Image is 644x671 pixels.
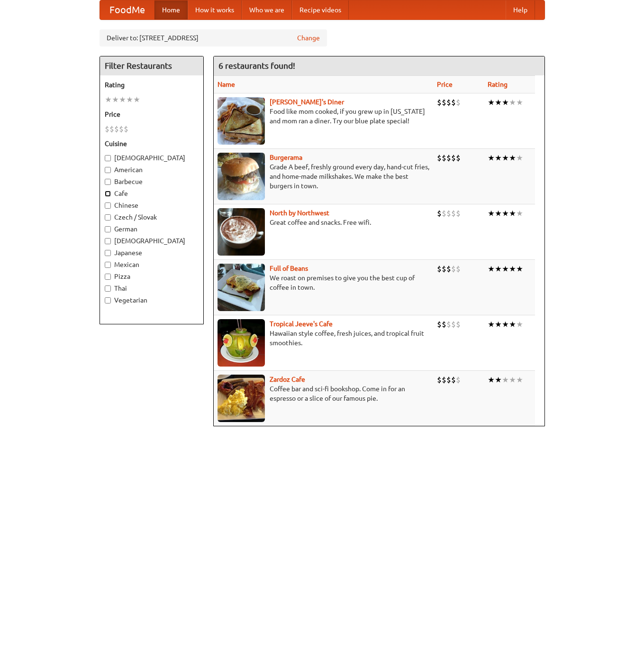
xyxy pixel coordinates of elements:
[442,375,446,385] li: $
[105,226,111,232] input: German
[105,248,199,257] label: Japanese
[437,319,442,330] li: $
[105,260,199,269] label: Mexican
[105,297,111,303] input: Vegetarian
[270,154,302,161] a: Burgerama
[218,375,265,422] img: zardoz.jpg
[270,320,333,328] a: Tropical Jeeve's Cafe
[109,124,114,134] li: $
[105,238,111,244] input: [DEMOGRAPHIC_DATA]
[451,153,456,163] li: $
[456,153,461,163] li: $
[105,167,111,173] input: American
[105,179,111,185] input: Barbecue
[218,329,429,348] p: Hawaiian style coffee, fresh juices, and tropical fruit smoothies.
[126,94,133,105] li: ★
[488,208,495,219] li: ★
[133,94,140,105] li: ★
[502,375,509,385] li: ★
[446,375,451,385] li: $
[105,201,199,210] label: Chinese
[502,153,509,163] li: ★
[218,162,429,191] p: Grade A beef, freshly ground every day, hand-cut fries, and home-made milkshakes. We make the bes...
[495,208,502,219] li: ★
[119,94,126,105] li: ★
[105,110,199,119] h5: Price
[446,97,451,108] li: $
[105,189,199,198] label: Cafe
[270,209,329,217] a: North by Northwest
[456,264,461,274] li: $
[292,0,349,19] a: Recipe videos
[105,80,199,90] h5: Rating
[451,208,456,219] li: $
[502,264,509,274] li: ★
[218,218,429,227] p: Great coffee and snacks. Free wifi.
[105,124,109,134] li: $
[105,155,111,161] input: [DEMOGRAPHIC_DATA]
[442,319,446,330] li: $
[437,97,442,108] li: $
[509,264,516,274] li: ★
[105,236,199,246] label: [DEMOGRAPHIC_DATA]
[270,98,344,106] b: [PERSON_NAME]'s Diner
[119,124,124,134] li: $
[451,319,456,330] li: $
[437,264,442,274] li: $
[456,208,461,219] li: $
[488,264,495,274] li: ★
[488,153,495,163] li: ★
[509,97,516,108] li: ★
[105,191,111,197] input: Cafe
[442,208,446,219] li: $
[516,319,523,330] li: ★
[218,273,429,292] p: We roast on premises to give you the best cup of coffee in town.
[270,265,308,272] a: Full of Beans
[105,285,111,292] input: Thai
[188,0,242,19] a: How it works
[105,177,199,186] label: Barbecue
[297,33,320,43] a: Change
[516,208,523,219] li: ★
[100,29,327,46] div: Deliver to: [STREET_ADDRESS]
[105,165,199,175] label: American
[442,264,446,274] li: $
[105,139,199,148] h5: Cuisine
[446,264,451,274] li: $
[488,81,508,88] a: Rating
[218,208,265,256] img: north.jpg
[442,153,446,163] li: $
[451,97,456,108] li: $
[105,202,111,209] input: Chinese
[456,319,461,330] li: $
[105,250,111,256] input: Japanese
[495,97,502,108] li: ★
[218,264,265,311] img: beans.jpg
[218,107,429,126] p: Food like mom cooked, if you grew up in [US_STATE] and mom ran a diner. Try our blue plate special!
[114,124,119,134] li: $
[446,153,451,163] li: $
[506,0,535,19] a: Help
[509,319,516,330] li: ★
[488,97,495,108] li: ★
[218,97,265,145] img: sallys.jpg
[112,94,119,105] li: ★
[509,208,516,219] li: ★
[437,208,442,219] li: $
[105,224,199,234] label: German
[509,375,516,385] li: ★
[154,0,188,19] a: Home
[105,94,112,105] li: ★
[437,81,453,88] a: Price
[218,384,429,403] p: Coffee bar and sci-fi bookshop. Come in for an espresso or a slice of our famous pie.
[502,208,509,219] li: ★
[270,376,305,383] a: Zardoz Cafe
[446,319,451,330] li: $
[495,375,502,385] li: ★
[451,375,456,385] li: $
[105,262,111,268] input: Mexican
